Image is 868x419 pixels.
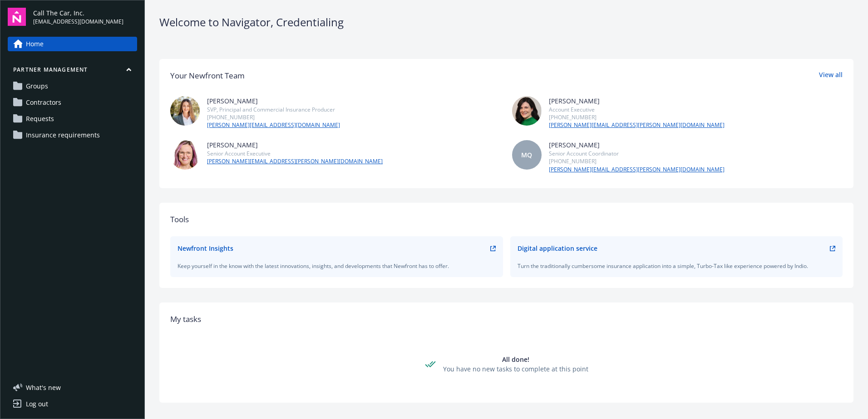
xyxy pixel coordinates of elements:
span: Insurance requirements [26,128,100,142]
span: MQ [521,150,532,160]
div: Your Newfront Team [170,70,245,82]
button: Partner management [8,66,137,77]
div: [PERSON_NAME] [207,96,340,106]
div: You have no new tasks to complete at this point [443,364,588,374]
span: Call The Car, Inc. [33,8,123,18]
img: photo [170,96,200,126]
div: My tasks [170,313,843,325]
div: Senior Account Coordinator [549,150,725,157]
a: View all [819,70,843,82]
span: Groups [26,79,48,93]
a: Home [8,37,137,51]
img: photo [512,96,542,126]
a: [PERSON_NAME][EMAIL_ADDRESS][PERSON_NAME][DOMAIN_NAME] [549,166,725,174]
div: Keep yourself in the know with the latest innovations, insights, and developments that Newfront h... [178,262,496,270]
span: Requests [26,112,54,126]
span: Home [26,37,44,51]
div: Log out [26,397,48,411]
span: Contractors [26,95,61,110]
div: Digital application service [518,244,597,253]
a: Contractors [8,95,137,110]
div: [PHONE_NUMBER] [549,157,725,165]
div: SVP, Principal and Commercial Insurance Producer [207,106,340,113]
div: Turn the traditionally cumbersome insurance application into a simple, Turbo-Tax like experience ... [518,262,836,270]
a: [PERSON_NAME][EMAIL_ADDRESS][PERSON_NAME][DOMAIN_NAME] [549,121,725,129]
img: navigator-logo.svg [8,8,26,26]
a: Groups [8,79,137,93]
a: [PERSON_NAME][EMAIL_ADDRESS][PERSON_NAME][DOMAIN_NAME] [207,157,383,166]
a: Requests [8,112,137,126]
span: [EMAIL_ADDRESS][DOMAIN_NAME] [33,18,123,26]
div: All done! [443,355,588,364]
a: [PERSON_NAME][EMAIL_ADDRESS][DOMAIN_NAME] [207,121,340,129]
div: [PERSON_NAME] [207,140,383,150]
div: Welcome to Navigator , Credentialing [159,15,853,30]
div: [PHONE_NUMBER] [549,113,725,121]
div: [PERSON_NAME] [549,96,725,106]
button: What's new [8,383,75,392]
a: Insurance requirements [8,128,137,142]
button: Call The Car, Inc.[EMAIL_ADDRESS][DOMAIN_NAME] [33,8,137,26]
div: Senior Account Executive [207,150,383,157]
img: photo [170,140,200,170]
div: [PHONE_NUMBER] [207,113,340,121]
div: Account Executive [549,106,725,113]
div: [PERSON_NAME] [549,140,725,150]
div: Tools [170,214,843,225]
span: What ' s new [26,383,61,392]
div: Newfront Insights [178,244,233,253]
